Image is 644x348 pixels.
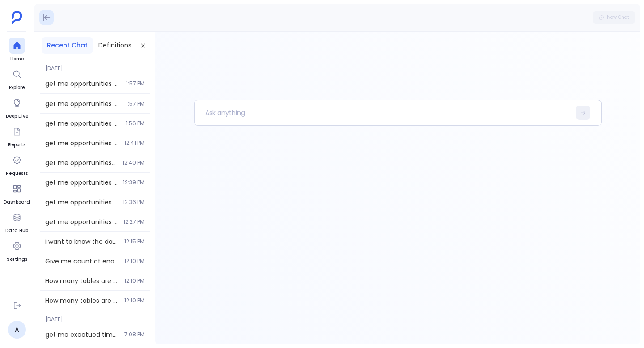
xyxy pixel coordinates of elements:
span: get me opportunities created in 2022 [45,198,118,207]
span: Explore [9,84,25,91]
span: 12:36 PM [123,199,144,206]
span: 12:10 PM [124,277,144,284]
span: 7:08 PM [124,331,144,338]
span: Deep Dive [6,113,28,120]
span: 1:56 PM [126,120,144,127]
button: Definitions [93,37,137,54]
span: get me opportunities created in 2022 [45,217,118,226]
span: get me opportunities created in 2022 [45,79,121,88]
span: 12:40 PM [123,159,144,166]
a: Requests [6,152,28,177]
a: Reports [8,123,25,149]
button: Recent Chat [42,37,93,54]
a: Home [9,38,25,63]
span: Home [9,55,25,63]
span: How many tables are enabled? [45,296,119,305]
span: [DATE] [40,310,150,323]
span: Reports [8,141,25,149]
span: 12:39 PM [123,179,144,186]
span: 12:27 PM [123,218,144,225]
span: 12:10 PM [124,258,144,265]
a: Data Hub [5,209,28,234]
span: get me opportunities created in 2022 [45,158,117,167]
span: get me exectued time in llm summary table [45,330,119,339]
a: Explore [9,66,25,91]
span: [DATE] [40,59,150,72]
span: How many tables are enabled? [45,276,119,285]
a: Deep Dive [6,95,28,120]
span: get me opportunities created in 2022 [45,99,121,108]
span: Requests [6,170,28,177]
a: Settings [7,238,27,263]
span: get me opportunities created in 2022 [45,178,118,187]
span: 12:41 PM [124,140,144,147]
span: Give me count of enabled tables [45,257,119,266]
img: petavue logo [12,11,22,24]
span: i want to know the datasources available and can you list me the total tables enabled [45,237,119,246]
span: 1:57 PM [126,100,144,107]
span: Dashboard [4,199,30,206]
span: 12:15 PM [124,238,144,245]
span: Data Hub [5,227,28,234]
span: get me opportunities created in 2022 [45,119,120,128]
span: Settings [7,256,27,263]
span: get me opportunities created in 2022 [45,139,119,148]
span: 1:57 PM [126,80,144,87]
a: A [8,321,26,339]
a: Dashboard [4,181,30,206]
span: 12:10 PM [124,297,144,304]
